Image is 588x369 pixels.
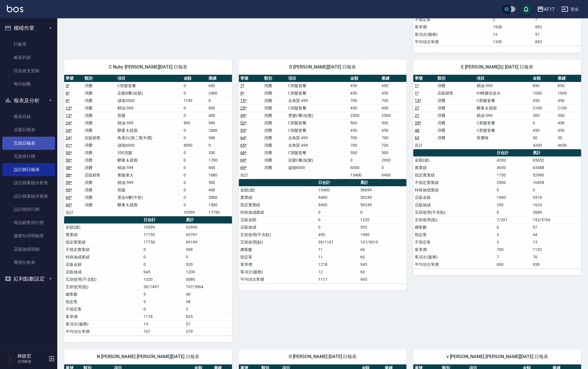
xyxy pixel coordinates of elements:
td: 消費 [436,112,475,119]
td: 63488 [531,164,581,171]
td: 500 [380,119,406,127]
td: 酵素 & 鏡面 [116,156,182,164]
th: 金額 [531,75,556,82]
th: 業績 [556,75,581,82]
td: 69797 [184,231,232,238]
td: 精油-599 [116,104,182,112]
a: 現金收支登錄 [2,64,55,77]
span: E [PERSON_NAME]彣 [DATE] 日報表 [420,64,574,70]
table: a dense table [239,179,407,283]
td: 0 [495,186,531,194]
td: 167/5010 [359,238,406,246]
div: AT17 [544,6,554,13]
td: 450 [531,97,556,104]
td: 消費 [436,82,475,89]
td: C剪髮套餐 [287,119,349,127]
td: 0 [359,209,406,216]
td: 17750 [142,238,184,246]
td: 金額(虛) [413,156,495,164]
td: 消費 [83,179,116,186]
td: 700 [349,142,380,149]
a: 報表目錄 [2,110,55,123]
td: 0 [182,82,207,89]
td: 400 [207,112,232,119]
a: 設計師業績月報表 [2,190,55,203]
td: 900 [207,134,232,142]
td: 消費 [83,201,116,209]
td: 互助使用(點) [239,238,317,246]
td: 1624 [531,201,581,209]
td: 消費 [436,119,475,127]
td: C剪髮套餐 [287,89,349,97]
th: 業績 [207,75,232,82]
td: 消費 [83,89,116,97]
td: 0 [182,127,207,134]
td: 0 [182,134,207,142]
td: 850 [531,82,556,89]
a: 63 [415,136,419,140]
td: 消費 [436,97,475,104]
td: 合計 [239,171,263,179]
td: 450 [380,127,406,134]
td: 0 [531,186,581,194]
th: 類別 [83,75,116,82]
td: C剪髮套餐 [116,82,182,89]
td: 450 [349,104,380,112]
td: 3 [495,231,531,238]
td: 0 [182,194,207,201]
td: 3 [495,238,531,246]
td: 特殊抽成業績 [239,209,317,216]
td: 0 [349,156,380,164]
td: 900 [182,119,207,127]
td: 客項次(服務) [413,31,491,38]
img: Person [5,353,16,364]
td: 3689 [531,209,581,216]
td: 400 [207,186,232,194]
table: a dense table [413,149,581,268]
td: 0 [317,209,359,216]
td: 44 [531,231,581,238]
a: 設計師業績分析表 [2,176,55,189]
a: 店販抽成明細 [2,243,55,256]
td: 2900 [495,179,531,186]
td: 1335 [491,38,534,46]
td: 消費 [263,134,286,142]
td: 特殊抽成業績 [413,186,495,194]
td: C剪髮套餐 [475,119,531,127]
td: 600 [207,82,232,89]
button: 櫃檯作業 [2,21,55,36]
td: 500 [349,149,380,156]
td: 57 [531,223,581,231]
td: 5318 [531,194,581,201]
td: 消費 [83,127,116,134]
td: 50249 [359,201,406,209]
td: 儲值3000 [116,97,182,104]
td: 5000 [207,194,232,201]
td: 酵素 & 鏡面 [116,201,182,209]
td: 消費 [263,89,286,97]
td: 500 [349,119,380,127]
td: 17750 [207,209,232,216]
td: 4650 [495,164,531,171]
td: 450 [380,104,406,112]
td: 消費 [83,149,116,156]
td: 500 [380,149,406,156]
td: 指定實業績 [413,171,495,179]
button: 登出 [559,4,581,15]
td: 10599 [142,223,184,231]
td: 消費 [263,97,286,104]
th: 累計 [531,149,581,157]
td: 燙髮C餐(短髮) [287,112,349,119]
td: 不指定實業績 [64,246,142,253]
td: 52990 [531,171,581,179]
td: 9400 [317,201,359,209]
td: 實業績 [413,164,495,171]
td: 1750 [495,171,531,179]
th: 單號 [413,75,436,82]
td: 消費 [83,194,116,201]
td: 992 [534,23,581,31]
button: 報表及分析 [2,93,55,108]
a: 48 [415,128,419,133]
table: a dense table [64,216,232,335]
td: 燙染A餐(中長) [116,194,182,201]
